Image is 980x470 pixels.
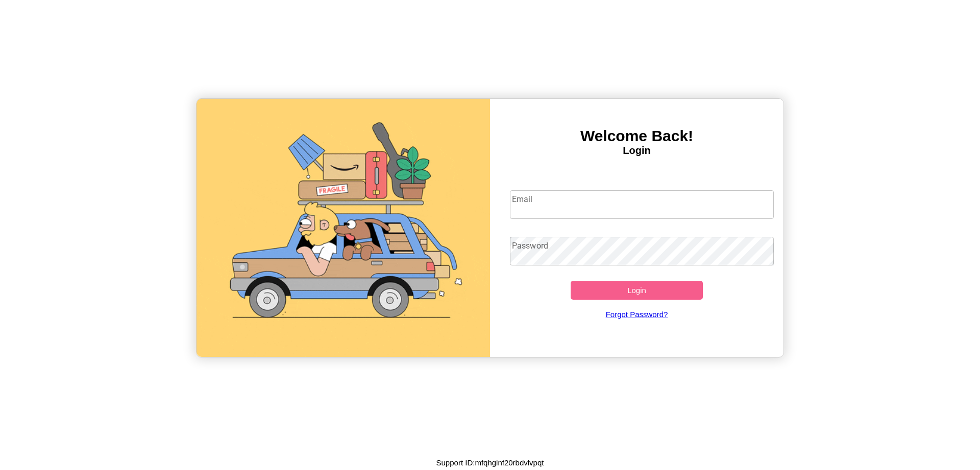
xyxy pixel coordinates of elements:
[197,99,490,357] img: gif
[505,300,769,329] a: Forgot Password?
[490,145,783,156] h4: Login
[571,281,703,300] button: Login
[436,456,544,469] p: Support ID: mfqhglnf20rbdvlvpqt
[490,127,783,145] h3: Welcome Back!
